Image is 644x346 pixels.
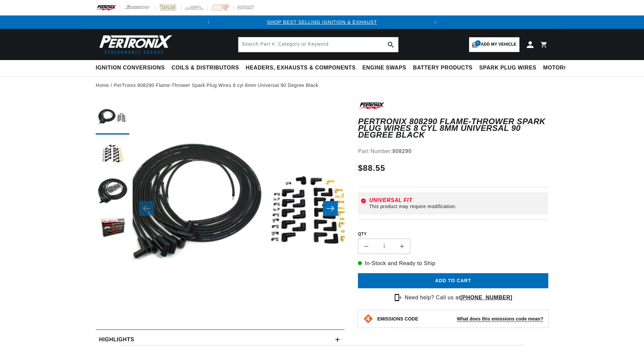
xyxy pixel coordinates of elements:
[96,60,168,76] summary: Ignition Conversions
[383,37,398,52] button: search button
[476,60,540,76] summary: Spark Plug Wires
[215,18,429,26] div: Announcement
[99,335,134,344] h2: Highlights
[358,118,548,139] h1: PerTronix 808290 Flame-Thrower Spark Plug Wires 8 cyl 8mm Universal 90 Degree Black
[358,273,548,288] button: Add to cart
[369,204,546,209] div: This product may require modification.
[369,198,546,203] div: Universal Fit
[457,316,543,322] strong: What does this emissions code mean?
[410,60,476,76] summary: Battery Products
[242,60,359,76] summary: Headers, Exhausts & Components
[96,64,165,71] span: Ignition Conversions
[139,201,154,216] button: Slide left
[96,101,344,316] media-gallery: Gallery Viewer
[377,316,543,322] button: EMISSIONS CODEWhat does this emissions code mean?
[363,313,374,324] img: Emissions code
[96,175,129,208] button: Load image 3 in gallery view
[215,18,429,26] div: 1 of 2
[238,37,398,52] input: Search Part #, Category or Keyword
[460,295,512,300] a: [PHONE_NUMBER]
[267,19,377,25] a: SHOP BEST SELLING IGNITION & EXHAUST
[246,64,356,71] span: Headers, Exhausts & Components
[96,101,129,135] button: Load image 1 in gallery view
[543,64,583,71] span: Motorcycle
[96,138,129,171] button: Load image 2 in gallery view
[362,64,406,71] span: Engine Swaps
[358,162,385,174] span: $88.55
[479,64,536,71] span: Spark Plug Wires
[413,64,472,71] span: Battery Products
[475,40,481,46] span: 1
[96,82,109,89] a: Home
[323,201,338,216] button: Slide right
[469,37,519,52] a: 1Add my vehicle
[96,212,129,245] button: Load image 4 in gallery view
[358,147,548,156] div: Part Number:
[429,15,442,29] button: Translation missing: en.sections.announcements.next_announcement
[358,231,548,237] label: QTY
[405,293,512,302] p: Need help? Call us at
[168,60,242,76] summary: Coils & Distributors
[393,148,412,154] strong: 808290
[540,60,587,76] summary: Motorcycle
[172,64,239,71] span: Coils & Distributors
[481,41,516,48] span: Add my vehicle
[96,82,548,89] nav: breadcrumbs
[96,33,173,56] img: Pertronix
[359,60,410,76] summary: Engine Swaps
[202,15,215,29] button: Translation missing: en.sections.announcements.previous_announcement
[377,316,418,322] strong: EMISSIONS CODE
[358,259,548,268] p: In-Stock and Ready to Ship
[79,15,565,29] slideshow-component: Translation missing: en.sections.announcements.announcement_bar
[114,82,318,89] a: PerTronix 808290 Flame-Thrower Spark Plug Wires 8 cyl 8mm Universal 90 Degree Black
